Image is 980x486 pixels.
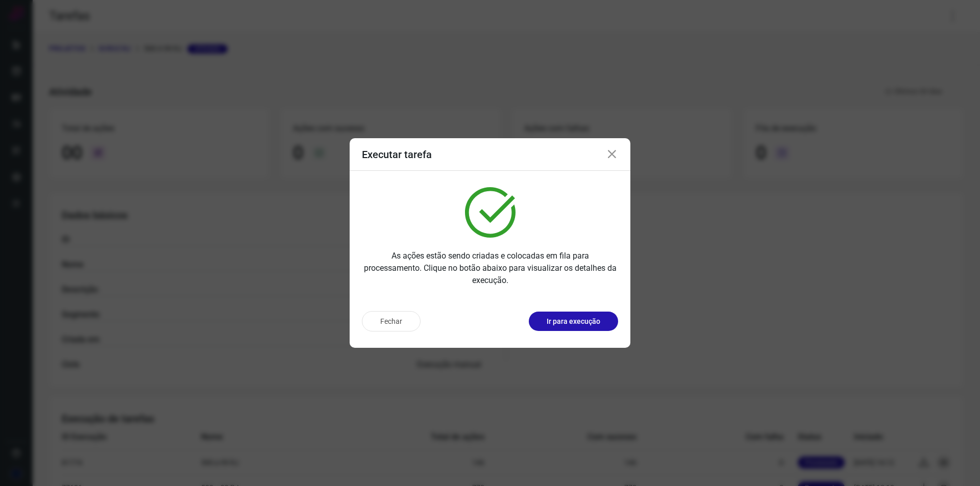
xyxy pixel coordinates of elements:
img: verified.svg [465,187,516,238]
button: Fechar [362,311,421,331]
h3: Executar tarefa [362,148,432,161]
button: Ir para execução [529,312,618,331]
p: Ir para execução [547,316,600,327]
p: As ações estão sendo criadas e colocadas em fila para processamento. Clique no botão abaixo para ... [362,250,618,287]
